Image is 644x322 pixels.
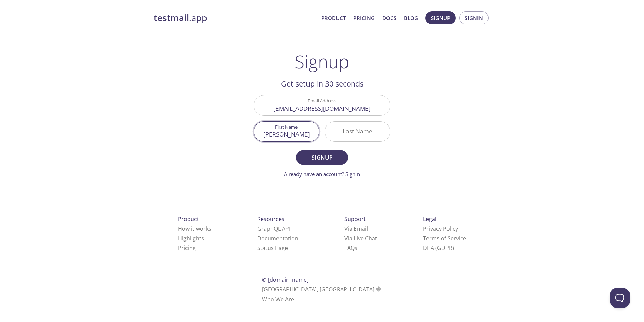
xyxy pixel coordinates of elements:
a: Via Live Chat [344,234,377,242]
span: Resources [257,215,284,223]
a: Pricing [353,13,375,22]
span: © [DOMAIN_NAME] [262,276,309,283]
a: testmail.app [154,12,316,24]
a: Already have an account? Signin [284,171,360,178]
iframe: Help Scout Beacon - Open [610,288,630,308]
span: s [355,244,358,252]
strong: testmail [154,12,189,24]
span: Signup [431,13,450,22]
a: Via Email [344,225,368,232]
a: Pricing [178,244,196,252]
span: Product [178,215,199,223]
a: How it works [178,225,211,232]
h2: Get setup in 30 seconds [254,78,390,90]
a: Privacy Policy [423,225,458,232]
a: GraphQL API [257,225,290,232]
span: Support [344,215,366,223]
button: Signup [425,11,456,24]
button: Signin [459,11,489,24]
span: Signup [304,153,340,162]
a: Docs [382,13,396,22]
a: Terms of Service [423,234,466,242]
a: Documentation [257,234,298,242]
span: [GEOGRAPHIC_DATA], [GEOGRAPHIC_DATA] [262,285,382,293]
span: Legal [423,215,436,223]
a: Product [321,13,346,22]
a: FAQ [344,244,358,252]
a: Status Page [257,244,288,252]
a: Who We Are [262,295,294,303]
button: Signup [296,150,348,165]
h1: Signup [295,51,349,72]
a: DPA (GDPR) [423,244,454,252]
a: Blog [404,13,418,22]
a: Highlights [178,234,204,242]
span: Signin [465,13,483,22]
